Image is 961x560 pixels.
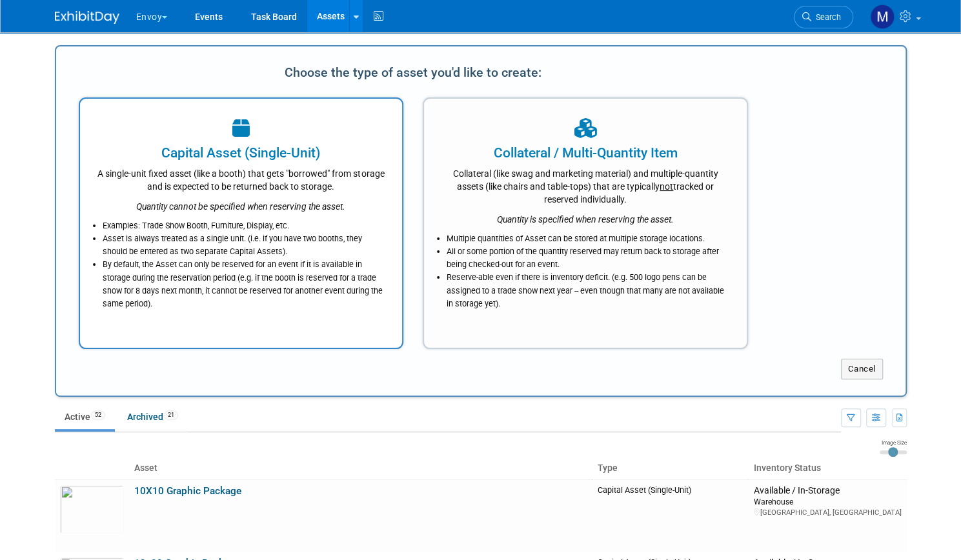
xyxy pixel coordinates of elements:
div: Available / In-Storage [753,485,901,497]
img: Matt h [870,5,895,29]
div: Collateral / Multi-Quantity Item [440,143,731,163]
td: Capital Asset (Single-Unit) [592,479,748,552]
th: Type [592,457,748,479]
span: 21 [164,410,178,420]
div: Choose the type of asset you'd like to create: [79,60,749,85]
div: A single-unit fixed asset (like a booth) that gets "borrowed" from storage and is expected to be ... [96,163,387,193]
li: By default, the Asset can only be reserved for an event if it is available in storage during the ... [103,258,387,310]
a: Active52 [55,405,115,429]
a: Archived21 [117,405,188,429]
div: Capital Asset (Single-Unit) [96,143,387,163]
button: Cancel [841,359,883,379]
div: Collateral (like swag and marketing material) and multiple-quantity assets (like chairs and table... [440,163,731,206]
li: All or some portion of the quantity reserved may return back to storage after being checked-out f... [447,245,731,271]
th: Asset [129,457,592,479]
span: Search [811,12,841,22]
a: Search [794,6,853,28]
li: Multiple quantities of Asset can be stored at multiple storage locations. [447,232,731,245]
div: Warehouse [753,496,901,507]
li: Examples: Trade Show Booth, Furniture, Display, etc. [103,219,387,232]
i: Quantity is specified when reserving the asset. [497,214,674,225]
li: Reserve-able even if there is inventory deficit. (e.g. 500 logo pens can be assigned to a trade s... [447,271,731,310]
span: 52 [91,410,105,420]
a: 10X10 Graphic Package [134,485,241,497]
span: not [660,181,673,192]
img: ExhibitDay [55,11,119,24]
div: [GEOGRAPHIC_DATA], [GEOGRAPHIC_DATA] [753,508,901,517]
i: Quantity cannot be specified when reserving the asset. [136,201,345,212]
li: Asset is always treated as a single unit. (i.e. if you have two booths, they should be entered as... [103,232,387,258]
div: Image Size [880,439,907,446]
